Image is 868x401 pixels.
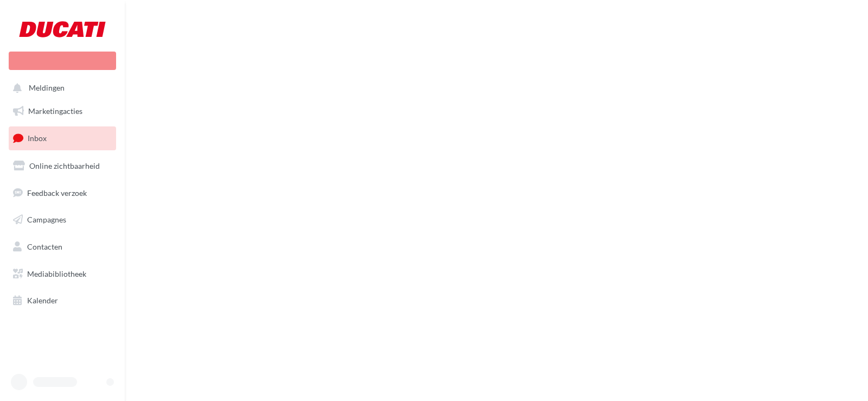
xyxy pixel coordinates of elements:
a: Contacten [7,235,118,258]
a: Feedback verzoek [7,182,118,205]
span: Feedback verzoek [27,188,87,197]
span: Contacten [27,242,62,251]
span: Online zichtbaarheid [29,161,100,170]
span: Marketingacties [28,106,82,116]
span: Kalender [27,296,58,305]
a: Inbox [7,126,118,150]
a: Kalender [7,289,118,312]
div: Nieuwe campagne [9,52,116,70]
span: Inbox [28,133,47,143]
a: Campagnes [7,208,118,231]
span: Meldingen [29,84,65,93]
span: Mediabibliotheek [27,269,86,278]
a: Mediabibliotheek [7,263,118,285]
span: Campagnes [27,215,66,224]
a: Marketingacties [7,100,118,123]
a: Online zichtbaarheid [7,155,118,177]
